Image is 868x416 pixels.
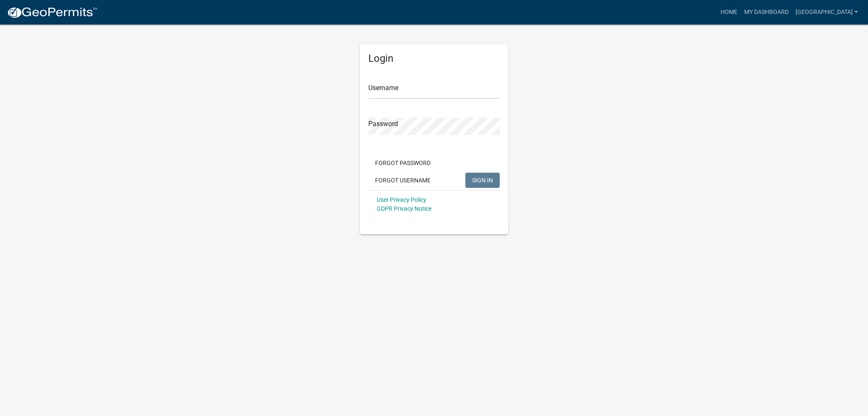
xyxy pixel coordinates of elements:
button: SIGN IN [465,173,500,188]
a: GDPR Privacy Notice [377,205,431,212]
a: Home [717,4,741,20]
span: SIGN IN [472,176,493,183]
h5: Login [368,52,500,65]
a: [GEOGRAPHIC_DATA] [792,4,861,20]
a: User Privacy Policy [377,196,426,203]
a: My Dashboard [741,4,792,20]
button: Forgot Password [368,155,437,171]
button: Forgot Username [368,173,437,188]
